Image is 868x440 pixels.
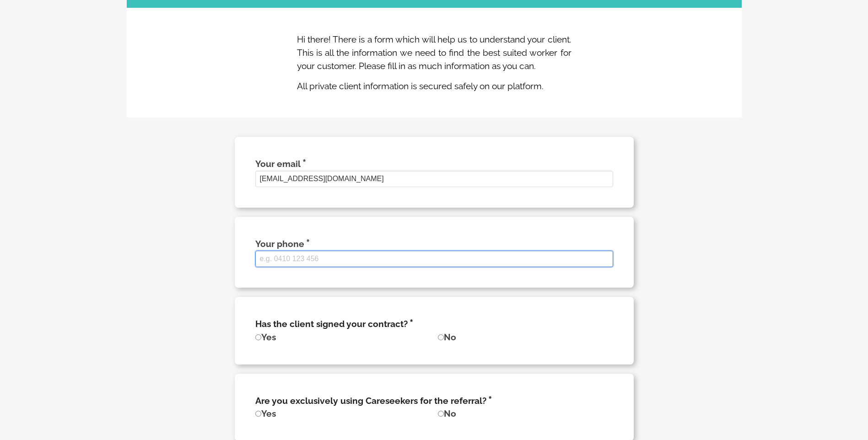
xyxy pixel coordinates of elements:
[255,396,486,406] label: Are you exclusively using Careseekers for the referral?
[438,332,456,342] label: No
[255,171,613,187] input: e.g. jane.doe@gmail.com
[255,411,261,417] input: Yes
[438,411,444,417] input: No
[297,33,571,72] p: Hi there! There is a form which will help us to understand your client. This is all the informati...
[255,251,613,267] input: e.g. 0410 123 456
[297,80,571,93] p: All private client information is secured safely on our platform.
[255,159,301,169] label: Your email
[255,408,276,419] label: Yes
[255,332,276,342] label: Yes
[255,319,408,329] label: Has the client signed your contract?
[438,334,444,340] input: No
[255,239,304,249] label: Your phone
[438,408,456,419] label: No
[255,334,261,340] input: Yes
